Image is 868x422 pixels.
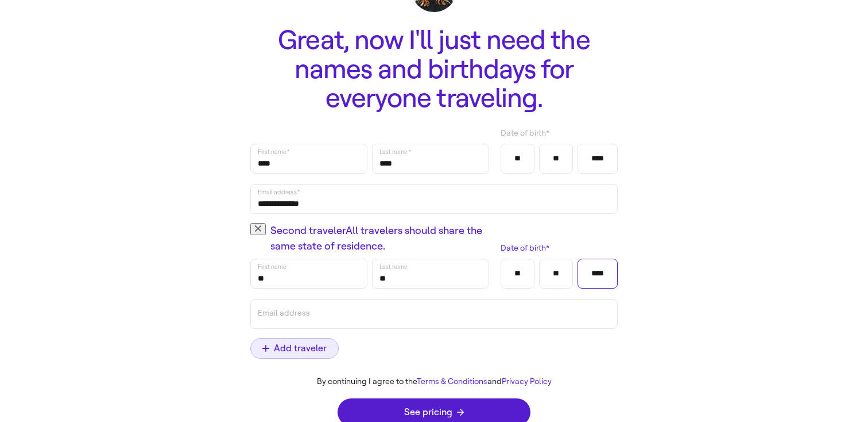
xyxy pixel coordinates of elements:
span: All travelers should share the same state of residence. [270,224,482,252]
input: Month [508,150,527,167]
a: Privacy Policy [502,377,552,386]
div: By continuing I agree to the and [241,377,627,387]
input: Year [585,150,610,167]
label: Last name [378,261,409,273]
span: See pricing [404,408,464,417]
input: Month [508,265,527,282]
button: Second travelerAll travelers should share the same state of residence. [250,223,266,235]
label: Last name [378,146,412,158]
label: First name [257,146,290,158]
input: Year [585,265,610,282]
label: First name [257,261,287,273]
span: Second traveler [270,223,489,254]
label: Email address [257,186,301,198]
span: Date of birth * [501,242,549,254]
span: Date of birth * [501,127,549,139]
button: Add traveler [250,338,339,359]
a: Terms & Conditions [417,377,487,386]
input: Day [547,265,565,282]
input: Day [547,150,565,167]
h1: Great, now I'll just need the names and birthdays for everyone traveling. [250,26,618,113]
span: Add traveler [262,344,327,353]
